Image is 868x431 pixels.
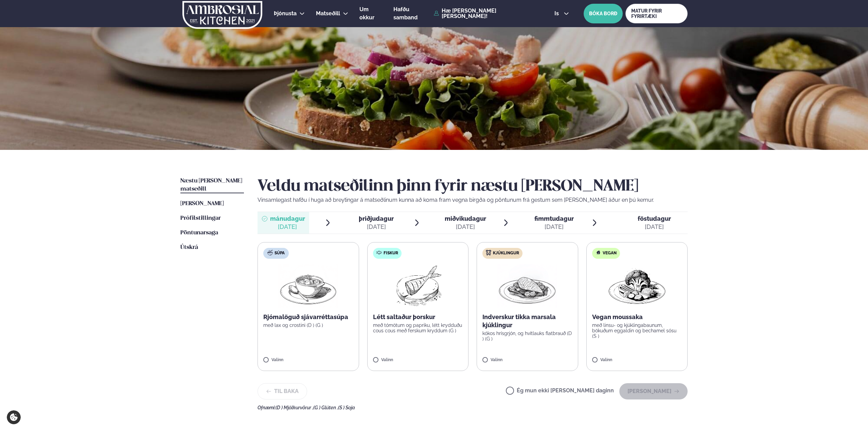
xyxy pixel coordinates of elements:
p: Létt saltaður þorskur [373,313,463,321]
a: Pöntunarsaga [180,229,218,237]
span: Næstu [PERSON_NAME] matseðill [180,178,242,192]
img: Chicken-breast.png [497,264,557,308]
span: miðvikudagur [445,215,486,222]
span: Hafðu samband [393,6,418,21]
img: soup.svg [267,250,273,255]
div: [DATE] [270,223,305,231]
span: mánudagur [270,215,305,222]
div: Ofnæmi: [258,405,688,410]
span: Um okkur [359,6,374,21]
a: MATUR FYRIR FYRIRTÆKI [625,4,688,23]
span: [PERSON_NAME] [180,201,224,207]
p: með tómötum og papriku, létt krydduðu cous cous með ferskum kryddum (G ) [373,322,463,333]
p: Rjómalöguð sjávarréttasúpa [263,313,353,321]
span: fimmtudagur [534,215,574,222]
a: [PERSON_NAME] [180,200,224,208]
span: Súpa [274,251,285,256]
a: Um okkur [359,5,382,22]
img: chicken.svg [486,250,491,255]
span: Útskrá [180,244,198,250]
span: Kjúklingur [493,251,519,256]
a: Næstu [PERSON_NAME] matseðill [180,177,244,193]
span: þriðjudagur [359,215,394,222]
a: Hafðu samband [393,5,430,22]
a: Hæ [PERSON_NAME] [PERSON_NAME]! [434,8,539,19]
span: Prófílstillingar [180,215,221,221]
span: (D ) Mjólkurvörur , [276,405,313,410]
span: Pöntunarsaga [180,230,218,236]
div: [DATE] [445,223,486,231]
h2: Veldu matseðilinn þinn fyrir næstu [PERSON_NAME] [258,177,688,196]
p: kókos hrísgrjón, og hvítlauks flatbrauð (D ) (G ) [482,331,572,341]
img: fish.svg [376,250,382,255]
span: (G ) Glúten , [313,405,338,410]
span: is [554,11,561,16]
a: Útskrá [180,243,198,252]
span: Matseðill [316,10,340,17]
p: Indverskur tikka marsala kjúklingur [482,313,572,329]
button: BÓKA BORÐ [584,4,623,23]
a: Prófílstillingar [180,214,221,222]
p: með lax og crostini (D ) (G ) [263,322,353,328]
a: Þjónusta [274,9,297,18]
img: Vegan.svg [596,250,601,255]
span: föstudagur [638,215,671,222]
span: Vegan [603,251,617,256]
img: Vegan.png [607,264,667,308]
span: (S ) Soja [338,405,355,410]
img: Soup.png [278,264,338,308]
span: Þjónusta [274,10,297,17]
div: [DATE] [638,223,671,231]
p: Vegan moussaka [592,313,682,321]
div: [DATE] [359,223,394,231]
p: Vinsamlegast hafðu í huga að breytingar á matseðlinum kunna að koma fram vegna birgða og pöntunum... [258,196,688,204]
button: Til baka [258,383,307,399]
a: Matseðill [316,9,340,18]
img: Fish.png [388,264,448,308]
div: [DATE] [534,223,574,231]
button: is [549,11,574,16]
button: [PERSON_NAME] [619,383,688,399]
img: logo [182,1,263,29]
span: Fiskur [384,251,398,256]
p: með linsu- og kjúklingabaunum, bökuðum eggaldin og bechamel sósu (S ) [592,322,682,339]
a: Cookie settings [7,410,21,424]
